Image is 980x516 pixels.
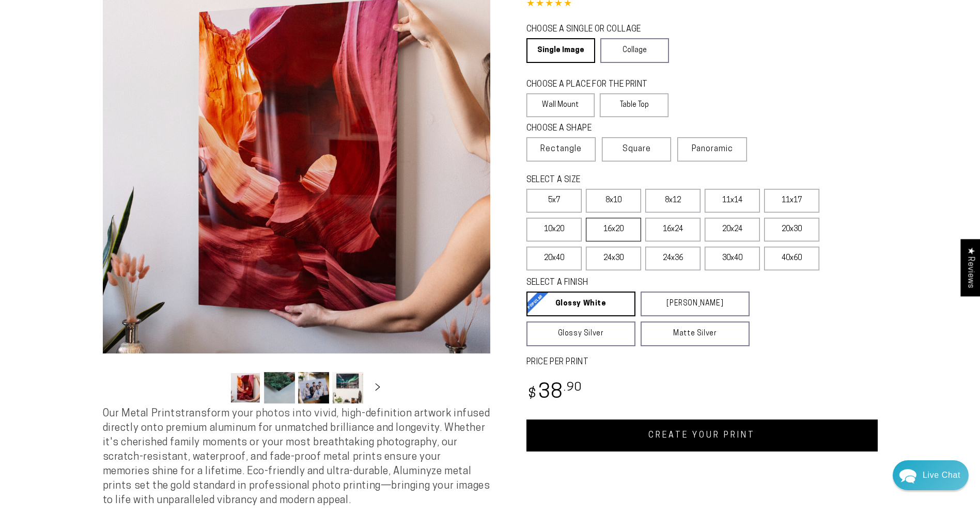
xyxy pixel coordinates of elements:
label: 30x40 [705,247,760,270]
button: Load image 1 in gallery view [230,372,261,404]
label: Table Top [600,93,668,117]
label: 10x20 [526,218,582,241]
label: 20x24 [705,218,760,241]
a: Collage [600,38,669,63]
span: Rectangle [540,143,582,155]
a: Glossy Silver [526,321,635,346]
label: 16x24 [645,218,701,241]
label: Wall Mount [526,93,595,117]
a: Matte Silver [641,321,750,346]
label: 5x7 [526,189,582,213]
button: Load image 2 in gallery view [264,372,295,404]
legend: CHOOSE A SHAPE [526,123,661,135]
bdi: 38 [526,383,583,403]
label: 8x12 [645,189,701,213]
a: CREATE YOUR PRINT [526,420,878,451]
label: 24x36 [645,247,701,270]
legend: SELECT A FINISH [526,277,725,289]
label: 16x20 [586,218,641,241]
div: Contact Us Directly [923,460,960,490]
span: Square [623,143,651,155]
legend: CHOOSE A PLACE FOR THE PRINT [526,79,659,91]
legend: CHOOSE A SINGLE OR COLLAGE [526,24,660,36]
label: 11x17 [764,189,819,213]
sup: .90 [564,382,582,394]
legend: SELECT A SIZE [526,174,733,186]
label: PRICE PER PRINT [526,357,878,368]
span: Our Metal Prints transform your photos into vivid, high-definition artwork infused directly onto ... [103,409,490,506]
span: $ [528,388,537,401]
div: Click to open Judge.me floating reviews tab [960,239,980,296]
button: Slide left [204,376,227,399]
label: 40x60 [764,247,819,270]
span: Panoramic [692,145,733,153]
label: 8x10 [586,189,641,213]
label: 11x14 [705,189,760,213]
div: Chat widget toggle [893,460,969,490]
label: 20x40 [526,247,582,270]
button: Slide right [366,376,389,399]
button: Load image 3 in gallery view [298,372,329,404]
button: Load image 4 in gallery view [332,372,363,404]
a: [PERSON_NAME] [641,292,750,316]
a: Glossy White [526,292,635,316]
label: 24x30 [586,247,641,270]
label: 20x30 [764,218,819,241]
a: Single Image [526,38,595,63]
